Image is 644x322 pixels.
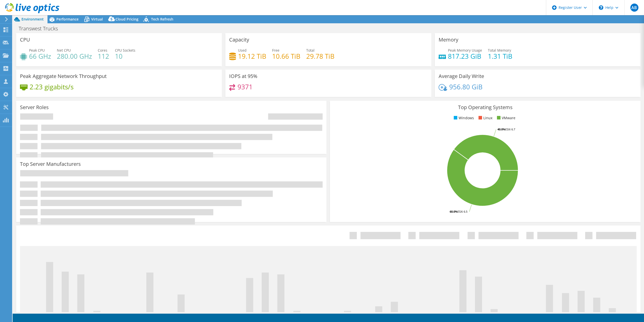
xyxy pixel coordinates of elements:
[448,53,482,59] h4: 817.23 GiB
[57,48,71,53] span: Net CPU
[496,115,515,121] li: VMware
[449,84,483,90] h4: 956.80 GiB
[91,17,103,22] span: Virtual
[439,37,458,43] h3: Memory
[151,17,173,22] span: Tech Refresh
[306,53,335,59] h4: 29.78 TiB
[272,53,300,59] h4: 10.66 TiB
[238,53,266,59] h4: 19.12 TiB
[272,48,279,53] span: Free
[20,105,49,110] h3: Server Roles
[21,17,44,22] span: Environment
[488,53,512,59] h4: 1.31 TiB
[20,37,30,43] h3: CPU
[458,210,467,213] tspan: ESXi 6.5
[497,127,505,131] tspan: 40.0%
[16,26,66,31] h1: Transwest Trucks
[505,127,515,131] tspan: ESXi 6.7
[488,48,511,53] span: Total Memory
[452,115,474,121] li: Windows
[630,4,638,12] span: AB
[30,84,74,90] h4: 2.23 gigabits/s
[29,48,45,53] span: Peak CPU
[448,48,482,53] span: Peak Memory Usage
[238,48,247,53] span: Used
[439,73,484,79] h3: Average Daily Write
[20,161,81,167] h3: Top Server Manufacturers
[334,105,636,110] h3: Top Operating Systems
[306,48,315,53] span: Total
[20,73,107,79] h3: Peak Aggregate Network Throughput
[98,48,107,53] span: Cores
[599,5,603,10] svg: \n
[477,115,492,121] li: Linux
[229,37,249,43] h3: Capacity
[115,48,135,53] span: CPU Sockets
[450,210,458,213] tspan: 60.0%
[229,73,257,79] h3: IOPS at 95%
[115,17,138,22] span: Cloud Pricing
[57,53,92,59] h4: 280.00 GHz
[237,84,253,90] h4: 9371
[98,53,109,59] h4: 112
[115,53,135,59] h4: 10
[56,17,79,22] span: Performance
[29,53,51,59] h4: 66 GHz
